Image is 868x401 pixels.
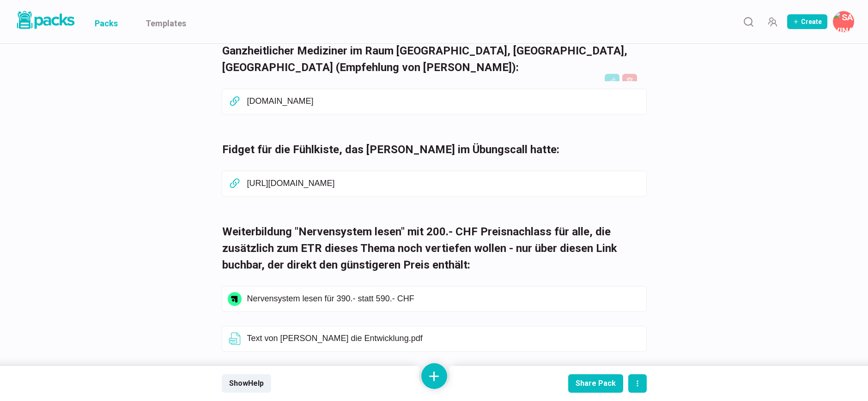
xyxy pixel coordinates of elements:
[222,365,635,381] h3: Feedback-Regeln
[247,334,641,344] p: Text von [PERSON_NAME] die Entwicklung.pdf
[247,294,641,304] p: Nervensystem lesen für 390.- statt 590.- CHF
[247,96,641,107] p: [DOMAIN_NAME]
[247,179,641,189] p: [URL][DOMAIN_NAME]
[228,292,242,306] img: link icon
[222,223,635,273] h3: Weiterbildung "Nervensystem lesen" mit 200.- CHF Preisnachlass für alle, die zusätzlich zum ETR d...
[787,14,827,29] button: Create Pack
[628,374,647,393] button: actions
[605,74,619,89] button: Edit asset
[14,9,76,34] a: Packs logo
[833,11,854,32] button: Savina Tilmann
[739,12,758,31] button: Search
[222,374,271,393] button: ShowHelp
[14,9,76,31] img: Packs logo
[222,42,635,76] h3: Ganzheitlicher Mediziner im Raum [GEOGRAPHIC_DATA], [GEOGRAPHIC_DATA], [GEOGRAPHIC_DATA] (Empfehl...
[222,141,635,158] h3: Fidget für die Fühlkiste, das [PERSON_NAME] im Übungscall hatte:
[576,379,616,388] div: Share Pack
[568,374,623,393] button: Share Pack
[622,74,637,89] button: Delete asset
[763,12,782,31] button: Manage Team Invites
